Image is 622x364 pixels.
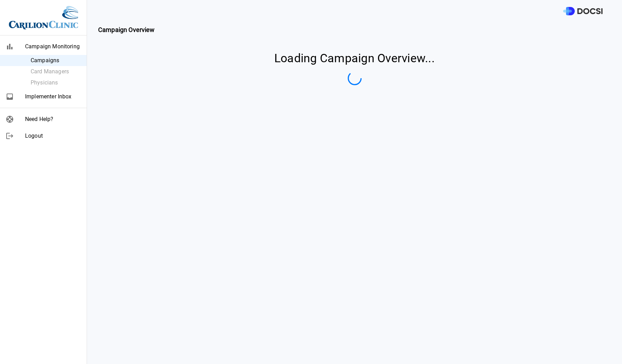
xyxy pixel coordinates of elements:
strong: Campaign Overview [98,26,155,33]
span: Implementer Inbox [25,92,81,101]
h4: Loading Campaign Overview... [274,51,435,66]
img: Site Logo [9,6,78,30]
span: Logout [25,132,81,140]
span: Campaign Monitoring [25,42,81,51]
span: Need Help? [25,115,81,123]
span: Campaigns [31,56,81,65]
img: DOCSI Logo [563,7,603,16]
